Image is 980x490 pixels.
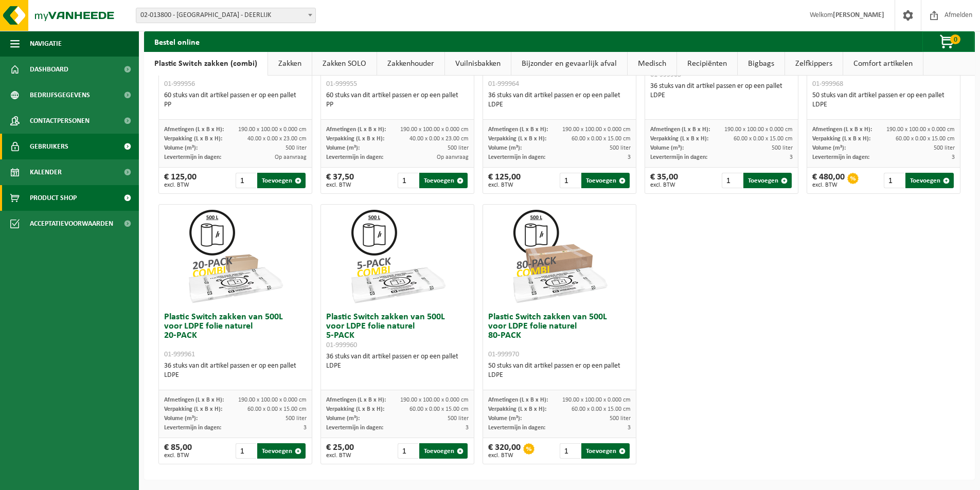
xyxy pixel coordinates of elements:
[164,397,224,403] span: Afmetingen (L x B x H):
[934,145,955,151] span: 500 liter
[581,443,630,459] button: Toevoegen
[738,52,785,76] a: Bigbags
[326,126,386,133] span: Afmetingen (L x B x H):
[326,182,354,188] span: excl. BTW
[952,154,955,160] span: 3
[286,415,307,422] span: 500 liter
[562,397,631,403] span: 190.00 x 100.00 x 0.000 cm
[236,443,257,459] input: 1
[30,82,90,108] span: Bedrijfsgegevens
[628,154,631,160] span: 3
[812,154,869,160] span: Levertermijn in dagen:
[886,126,955,133] span: 190.00 x 100.00 x 0.000 cm
[247,406,307,412] span: 60.00 x 0.00 x 15.00 cm
[466,425,469,431] span: 3
[236,173,257,188] input: 1
[164,452,192,459] span: excl. BTW
[326,361,469,371] div: LDPE
[326,341,357,349] span: 01-999960
[511,52,627,76] a: Bijzonder en gevaarlijk afval
[257,443,306,459] button: Toevoegen
[508,205,611,307] img: 01-999970
[164,371,307,380] div: LDPE
[400,397,469,403] span: 190.00 x 100.00 x 0.000 cm
[30,31,62,57] span: Navigatie
[326,145,360,151] span: Volume (m³):
[164,145,198,151] span: Volume (m³):
[650,173,678,188] div: € 35,00
[610,145,631,151] span: 500 liter
[488,351,519,358] span: 01-999970
[650,126,710,133] span: Afmetingen (L x B x H):
[238,126,307,133] span: 190.00 x 100.00 x 0.000 cm
[628,425,631,431] span: 3
[247,136,307,142] span: 40.00 x 0.00 x 23.00 cm
[164,182,197,188] span: excl. BTW
[448,415,469,422] span: 500 liter
[950,34,960,44] span: 0
[785,52,843,76] a: Zelfkippers
[724,126,793,133] span: 190.00 x 100.00 x 0.000 cm
[326,425,383,431] span: Levertermijn in dagen:
[812,80,843,88] span: 01-999968
[884,173,905,188] input: 1
[488,173,521,188] div: € 125,00
[164,425,221,431] span: Levertermijn in dagen:
[650,91,793,100] div: LDPE
[30,134,68,159] span: Gebruikers
[326,443,354,459] div: € 25,00
[560,443,581,459] input: 1
[409,136,469,142] span: 40.00 x 0.00 x 23.00 cm
[790,154,793,160] span: 3
[488,100,631,110] div: LDPE
[650,136,708,142] span: Verpakking (L x B x H):
[326,406,384,412] span: Verpakking (L x B x H):
[136,8,315,23] span: 02-013800 - BLUE WOODS HOTEL - DEERLIJK
[628,52,676,76] a: Medisch
[30,108,90,134] span: Contactpersonen
[164,313,307,359] h3: Plastic Switch zakken van 500L voor LDPE folie naturel 20-PACK
[419,173,468,188] button: Toevoegen
[326,352,469,371] div: 36 stuks van dit artikel passen er op een pallet
[398,443,419,459] input: 1
[896,136,955,142] span: 60.00 x 0.00 x 15.00 cm
[164,100,307,110] div: PP
[734,136,793,142] span: 60.00 x 0.00 x 15.00 cm
[184,205,287,307] img: 01-999961
[326,100,469,110] div: PP
[812,145,846,151] span: Volume (m³):
[377,52,444,76] a: Zakkenhouder
[650,145,684,151] span: Volume (m³):
[30,211,113,237] span: Acceptatievoorwaarden
[812,173,845,188] div: € 480,00
[286,145,307,151] span: 500 liter
[650,154,707,160] span: Levertermijn in dagen:
[275,154,307,160] span: Op aanvraag
[400,126,469,133] span: 190.00 x 100.00 x 0.000 cm
[448,145,469,151] span: 500 liter
[488,371,631,380] div: LDPE
[650,182,678,188] span: excl. BTW
[488,136,546,142] span: Verpakking (L x B x H):
[326,397,386,403] span: Afmetingen (L x B x H):
[677,52,737,76] a: Recipiënten
[144,31,210,51] h2: Bestel online
[144,52,268,76] a: Plastic Switch zakken (combi)
[164,173,197,188] div: € 125,00
[562,126,631,133] span: 190.00 x 100.00 x 0.000 cm
[572,136,631,142] span: 60.00 x 0.00 x 15.00 cm
[164,443,192,459] div: € 85,00
[326,91,469,110] div: 60 stuks van dit artikel passen er op een pallet
[488,443,521,459] div: € 320,00
[488,182,521,188] span: excl. BTW
[257,173,306,188] button: Toevoegen
[326,452,354,459] span: excl. BTW
[488,397,548,403] span: Afmetingen (L x B x H):
[488,361,631,380] div: 50 stuks van dit artikel passen er op een pallet
[488,145,522,151] span: Volume (m³):
[304,425,307,431] span: 3
[843,52,923,76] a: Comfort artikelen
[164,154,221,160] span: Levertermijn in dagen:
[488,80,519,88] span: 01-999964
[164,91,307,110] div: 60 stuks van dit artikel passen er op een pallet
